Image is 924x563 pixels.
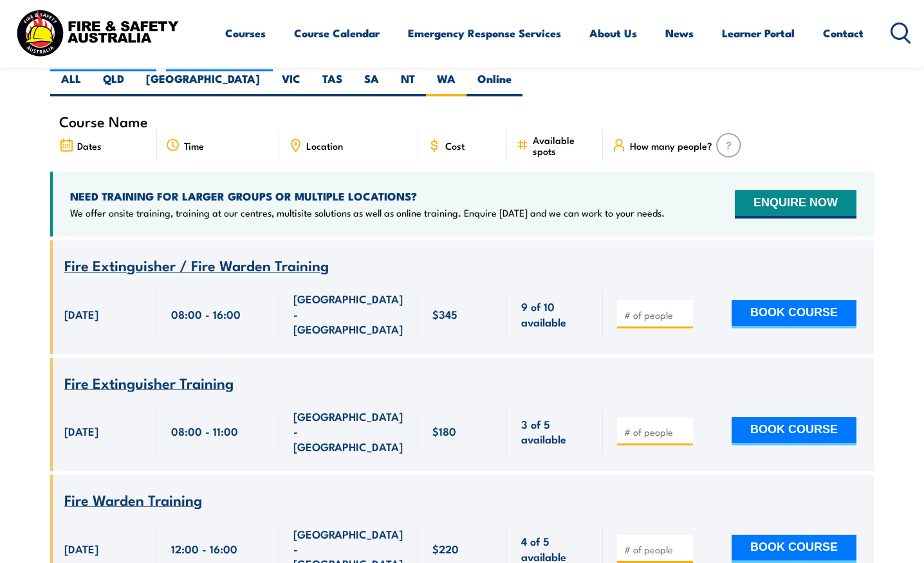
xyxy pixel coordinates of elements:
button: BOOK COURSE [732,300,856,328]
span: $180 [432,424,456,438]
span: [GEOGRAPHIC_DATA] - [GEOGRAPHIC_DATA] [293,409,404,454]
label: TAS [311,71,353,96]
label: QLD [92,71,135,96]
a: Learner Portal [722,16,795,50]
a: Emergency Response Services [408,16,561,50]
label: NT [390,71,426,96]
span: How many people? [630,140,712,151]
label: SA [353,71,390,96]
span: [GEOGRAPHIC_DATA] - [GEOGRAPHIC_DATA] [293,291,404,336]
a: Fire Extinguisher / Fire Warden Training [64,258,329,274]
span: [DATE] [64,424,98,438]
p: We offer onsite training, training at our centres, multisite solutions as well as online training... [70,206,665,219]
a: Fire Extinguisher Training [64,375,234,391]
span: $220 [432,541,459,556]
span: 12:00 - 16:00 [171,541,237,556]
input: # of people [624,543,688,556]
button: BOOK COURSE [732,535,856,563]
label: [GEOGRAPHIC_DATA] [135,71,271,96]
a: Courses [225,16,266,50]
span: Cost [445,140,465,151]
span: 08:00 - 11:00 [171,424,238,438]
a: About Us [589,16,637,50]
span: Fire Warden Training [64,488,202,510]
button: ENQUIRE NOW [735,190,856,219]
a: News [665,16,694,50]
span: 08:00 - 16:00 [171,307,241,321]
span: 9 of 10 available [521,299,589,329]
a: Fire Warden Training [64,492,202,508]
label: VIC [271,71,311,96]
span: Available spots [533,134,594,156]
span: 3 of 5 available [521,416,589,447]
input: # of people [624,308,688,321]
span: Dates [77,140,102,151]
h4: NEED TRAINING FOR LARGER GROUPS OR MULTIPLE LOCATIONS? [70,189,665,203]
span: Time [184,140,204,151]
span: $345 [432,307,457,321]
span: Fire Extinguisher Training [64,371,234,393]
label: Online [467,71,522,96]
label: ALL [50,71,92,96]
input: # of people [624,425,688,438]
a: Course Calendar [294,16,380,50]
span: Fire Extinguisher / Fire Warden Training [64,254,329,276]
label: WA [426,71,467,96]
button: BOOK COURSE [732,417,856,445]
span: Location [306,140,343,151]
span: [DATE] [64,307,98,321]
span: [DATE] [64,541,98,556]
span: Course Name [59,116,148,127]
a: Contact [823,16,864,50]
